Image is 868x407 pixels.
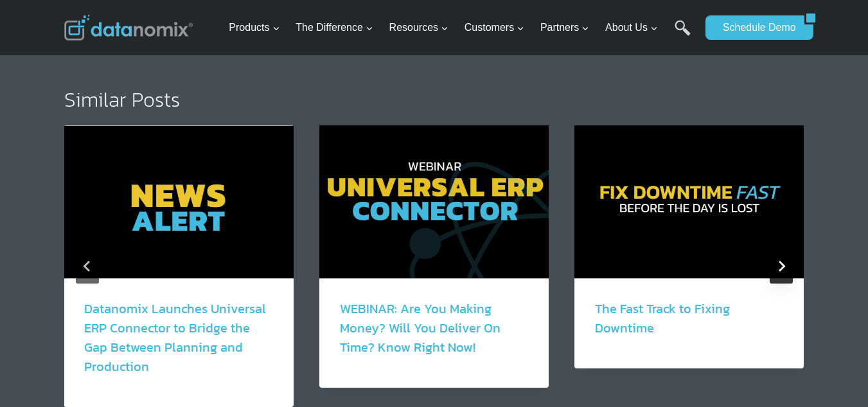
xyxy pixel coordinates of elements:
span: Products [229,19,279,36]
img: Datanomix News Alert [64,125,293,278]
iframe: Popup CTA [6,143,206,401]
img: Datanomix [64,15,193,41]
span: Resources [389,19,448,36]
a: Datanomix Launches Universal ERP Connector to Bridge the Gap Between Planning and Production [84,299,266,376]
a: Search [675,20,691,49]
div: 3 of 6 [574,125,804,407]
span: Partners [540,19,589,36]
div: 1 of 6 [64,125,293,407]
div: 2 of 6 [319,125,549,407]
a: WEBINAR: Are You Making Money? Will You Deliver On Time? Know Right Now! [340,299,500,357]
button: Next [770,249,793,284]
img: Tackle downtime in real time. See how Datanomix Fast Track gives manufacturers instant visibility... [574,125,804,278]
span: The Difference [296,19,373,36]
a: The Fast Track to Fixing Downtime [595,299,730,338]
img: Bridge the gap between planning & production with the Datanomix Universal ERP Connector [319,125,549,278]
nav: Primary Navigation [224,7,699,49]
a: Schedule Demo [705,15,804,40]
h2: Similar Posts [64,89,804,110]
span: About Us [605,19,658,36]
span: Customers [465,19,524,36]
